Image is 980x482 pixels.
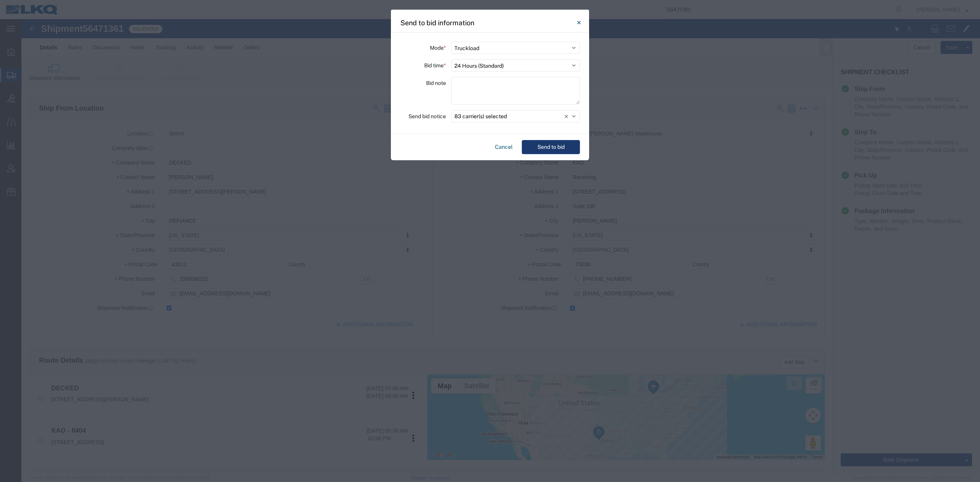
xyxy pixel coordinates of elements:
[430,42,446,54] label: Mode
[408,110,446,122] label: Send bid notice
[451,110,580,122] button: 83 carrier(s) selected
[571,15,586,30] button: Close
[426,77,446,89] label: Bid note
[522,140,580,154] button: Send to bid
[492,140,516,154] button: Cancel
[424,59,446,72] label: Bid time
[400,18,474,28] h4: Send to bid information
